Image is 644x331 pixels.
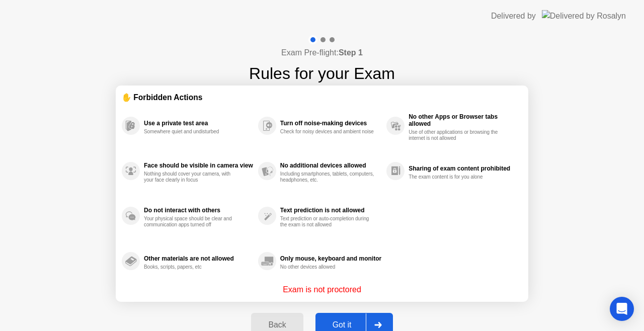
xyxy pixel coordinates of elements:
[280,171,375,183] div: Including smartphones, tablets, computers, headphones, etc.
[280,120,381,127] div: Turn off noise-making devices
[280,207,381,214] div: Text prediction is not allowed
[339,48,363,57] b: Step 1
[283,284,361,296] p: Exam is not proctored
[144,207,253,214] div: Do not interact with others
[280,255,381,262] div: Only mouse, keyboard and monitor
[409,174,504,180] div: The exam content is for you alone
[280,129,375,135] div: Check for noisy devices and ambient noise
[409,129,504,141] div: Use of other applications or browsing the internet is not allowed
[144,120,253,127] div: Use a private test area
[280,264,375,270] div: No other devices allowed
[409,113,517,127] div: No other Apps or Browser tabs allowed
[491,10,536,22] div: Delivered by
[144,129,239,135] div: Somewhere quiet and undisturbed
[144,216,239,228] div: Your physical space should be clear and communication apps turned off
[542,10,626,22] img: Delivered by Rosalyn
[144,255,253,262] div: Other materials are not allowed
[409,165,517,172] div: Sharing of exam content prohibited
[280,162,381,169] div: No additional devices allowed
[610,297,634,321] div: Open Intercom Messenger
[254,320,300,329] div: Back
[280,216,375,228] div: Text prediction or auto-completion during the exam is not allowed
[144,162,253,169] div: Face should be visible in camera view
[122,92,522,103] div: ✋ Forbidden Actions
[249,61,395,86] h1: Rules for your Exam
[144,264,239,270] div: Books, scripts, papers, etc
[281,47,363,59] h4: Exam Pre-flight:
[144,171,239,183] div: Nothing should cover your camera, with your face clearly in focus
[318,320,366,329] div: Got it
